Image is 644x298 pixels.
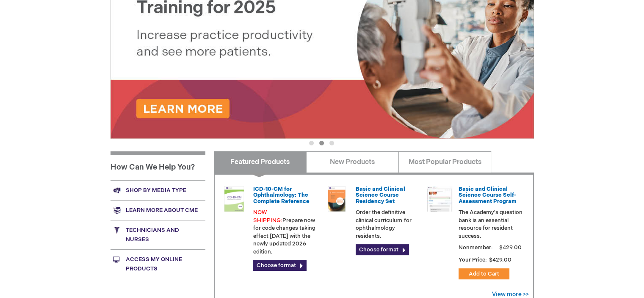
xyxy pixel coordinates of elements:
[111,180,205,200] a: Shop by media type
[111,249,205,279] a: Access My Online Products
[469,270,499,277] span: Add to Cart
[329,141,334,145] button: 3 of 3
[221,186,247,212] img: 0120008u_42.png
[459,186,517,205] a: Basic and Clinical Science Course Self-Assessment Program
[498,244,523,251] span: $429.00
[356,186,405,205] a: Basic and Clinical Science Course Residency Set
[253,209,318,256] p: Prepare now for code changes taking effect [DATE] with the newly updated 2026 edition.
[111,220,205,249] a: Technicians and nurses
[398,151,491,173] a: Most Popular Products
[253,260,307,271] a: Choose format
[492,291,529,298] a: View more >>
[253,186,310,205] a: ICD-10-CM for Ophthalmology: The Complete Reference
[356,209,420,240] p: Order the definitive clinical curriculum for ophthalmology residents.
[459,209,523,240] p: The Academy's question bank is an essential resource for resident success.
[253,209,282,224] font: NOW SHIPPING:
[111,151,205,180] h1: How Can We Help You?
[459,268,509,279] button: Add to Cart
[459,256,487,263] strong: Your Price:
[427,186,452,212] img: bcscself_20.jpg
[319,141,324,145] button: 2 of 3
[488,256,513,263] span: $429.00
[111,200,205,220] a: Learn more about CME
[214,151,307,173] a: Featured Products
[356,244,409,255] a: Choose format
[324,186,349,212] img: 02850963u_47.png
[459,242,493,253] strong: Nonmember:
[309,141,314,145] button: 1 of 3
[306,151,399,173] a: New Products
